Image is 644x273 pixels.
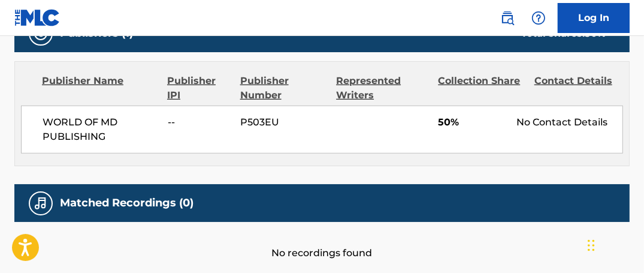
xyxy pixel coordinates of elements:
span: 50% [438,115,507,130]
span: P503EU [240,115,327,130]
div: No Contact Details [516,115,622,130]
div: Collection Share [438,74,525,103]
img: MLC Logo [14,9,61,26]
div: Publisher Name [42,74,158,103]
a: Public Search [495,6,519,30]
div: Help [527,6,551,30]
div: Represented Writers [336,74,429,103]
img: Matched Recordings [34,196,48,211]
img: search [500,11,515,25]
div: Publisher Number [240,74,328,103]
div: Contact Details [534,74,622,103]
span: WORLD OF MD PUBLISHING [43,115,159,144]
div: No recordings found [14,222,630,260]
div: Drag [588,227,595,263]
iframe: Chat Widget [584,215,644,273]
img: help [531,11,546,25]
h5: Matched Recordings (0) [60,196,193,210]
div: Publisher IPI [167,74,231,103]
a: Log In [558,3,630,33]
span: 50 % [585,28,606,39]
span: -- [168,115,231,130]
